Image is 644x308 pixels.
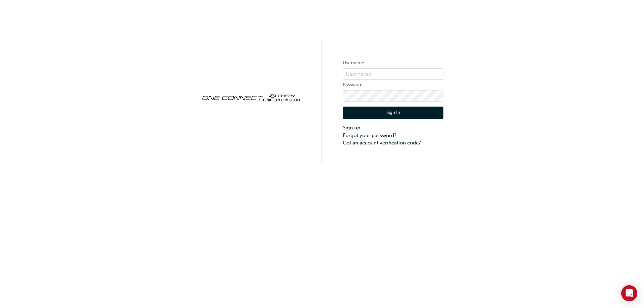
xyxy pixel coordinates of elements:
div: Open Intercom Messenger [621,285,637,301]
a: Forgot your password? [343,132,443,139]
img: oneconnect [201,88,301,106]
a: Sign up [343,124,443,132]
input: Username [343,68,443,80]
a: Got an account verification code? [343,139,443,147]
label: Password [343,81,443,89]
label: Username [343,59,443,67]
button: Sign In [343,107,443,119]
